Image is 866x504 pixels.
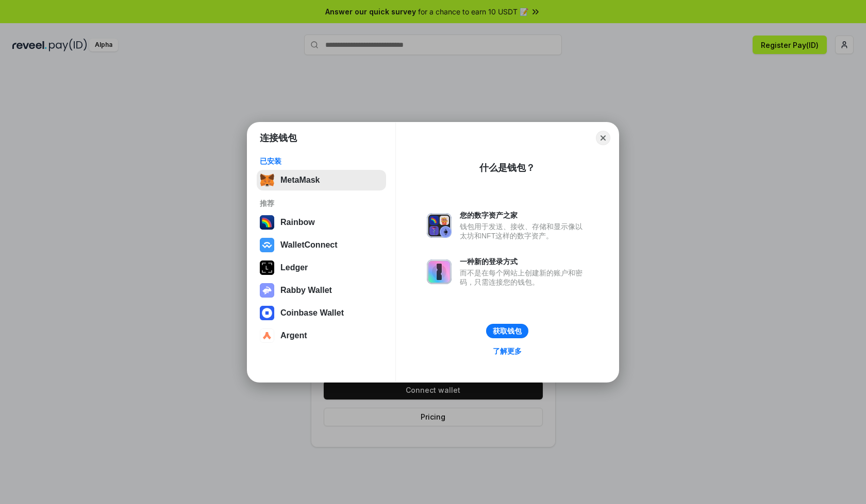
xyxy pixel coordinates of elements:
[460,211,588,220] div: 您的数字资产之家
[493,346,522,356] div: 了解更多
[260,283,274,298] img: svg+xml,%3Csvg%20xmlns%3D%22http%3A%2F%2Fwww.w3.org%2F2000%2Fsvg%22%20fill%3D%22none%22%20viewBox...
[260,132,297,144] h1: 连接钱包
[260,260,274,275] img: svg+xml,%3Csvg%20xmlns%3D%22http%3A%2F%2Fwww.w3.org%2F2000%2Fsvg%22%20width%3D%2228%22%20height%3...
[427,259,452,284] img: svg+xml,%3Csvg%20xmlns%3D%22http%3A%2F%2Fwww.w3.org%2F2000%2Fsvg%22%20fill%3D%22none%22%20viewBox...
[257,170,386,190] button: MetaMask
[596,131,610,145] button: Close
[260,328,274,343] img: svg+xml,%3Csvg%20width%3D%2228%22%20height%3D%2228%22%20viewBox%3D%220%200%2028%2028%22%20fill%3D...
[280,240,338,250] div: WalletConnect
[479,162,535,174] div: 什么是钱包？
[260,199,383,208] div: 推荐
[260,238,274,252] img: svg+xml,%3Csvg%20width%3D%2228%22%20height%3D%2228%22%20viewBox%3D%220%200%2028%2028%22%20fill%3D...
[257,325,386,346] button: Argent
[260,173,274,187] img: svg+xml,%3Csvg%20fill%3D%22none%22%20height%3D%2233%22%20viewBox%3D%220%200%2035%2033%22%20width%...
[257,235,386,255] button: WalletConnect
[257,212,386,233] button: Rainbow
[460,268,588,287] div: 而不是在每个网站上创建新的账户和密码，只需连接您的钱包。
[280,263,308,272] div: Ledger
[280,331,307,340] div: Argent
[260,306,274,320] img: svg+xml,%3Csvg%20width%3D%2228%22%20height%3D%2228%22%20viewBox%3D%220%200%2028%2028%22%20fill%3D...
[427,213,452,238] img: svg+xml,%3Csvg%20xmlns%3D%22http%3A%2F%2Fwww.w3.org%2F2000%2Fsvg%22%20fill%3D%22none%22%20viewBox...
[493,326,522,336] div: 获取钱包
[280,176,320,185] div: MetaMask
[460,222,588,240] div: 钱包用于发送、接收、存储和显示像以太坊和NFT这样的数字资产。
[460,257,588,266] div: 一种新的登录方式
[260,157,383,166] div: 已安装
[487,344,528,358] a: 了解更多
[280,218,315,227] div: Rainbow
[257,280,386,301] button: Rabby Wallet
[257,257,386,278] button: Ledger
[280,308,344,318] div: Coinbase Wallet
[486,324,528,338] button: 获取钱包
[260,215,274,230] img: svg+xml,%3Csvg%20width%3D%22120%22%20height%3D%22120%22%20viewBox%3D%220%200%20120%20120%22%20fil...
[257,303,386,323] button: Coinbase Wallet
[280,286,332,295] div: Rabby Wallet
